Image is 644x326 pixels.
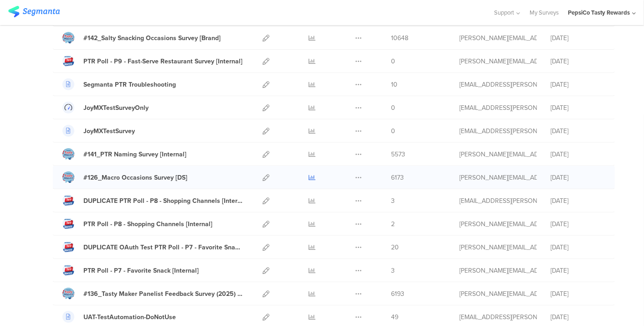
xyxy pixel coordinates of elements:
[62,288,242,300] a: #136_Tasty Maker Panelist Feedback Survey (2025) [Internal]
[551,289,605,299] div: [DATE]
[83,80,176,89] div: Segmanta PTR Troubleshooting
[459,196,537,206] div: andreza.godoy.contractor@pepsico.com
[62,148,186,160] a: #141_PTR Naming Survey [Internal]
[62,311,176,323] a: UAT-TestAutomation-DoNotUse
[62,125,135,137] a: JoyMXTestSurvey
[551,80,605,89] div: [DATE]
[8,6,60,17] img: segmanta logo
[551,126,605,136] div: [DATE]
[83,57,242,66] div: PTR Poll - P9 - Fast-Serve Restaurant Survey [Internal]
[62,171,187,183] a: #126_Macro Occasions Survey [DS]
[391,80,397,89] span: 10
[83,219,212,229] div: PTR Poll - P8 - Shopping Channels [Internal]
[391,150,405,159] span: 5573
[391,126,395,136] span: 0
[62,78,176,90] a: Segmanta PTR Troubleshooting
[459,266,537,275] div: megan.lynch@pepsico.com
[459,57,537,66] div: megan.lynch@pepsico.com
[391,57,395,66] span: 0
[551,150,605,159] div: [DATE]
[83,126,135,136] div: JoyMXTestSurvey
[62,195,242,207] a: DUPLICATE PTR Poll - P8 - Shopping Channels [Internal] - test
[568,8,630,17] div: PepsiCo Tasty Rewards
[391,196,395,206] span: 3
[459,289,537,299] div: megan.lynch@pepsico.com
[459,103,537,113] div: andreza.godoy.contractor@pepsico.com
[391,266,395,275] span: 3
[391,33,408,43] span: 10648
[391,173,404,182] span: 6173
[459,33,537,43] div: megan.lynch@pepsico.com
[62,32,221,44] a: #142_Salty Snacking Occasions Survey [Brand]
[83,243,242,252] div: DUPLICATE OAuth Test PTR Poll - P7 - Favorite Snack - 7.17.25
[83,33,221,43] div: #142_Salty Snacking Occasions Survey [Brand]
[391,312,398,322] span: 49
[391,289,404,299] span: 6193
[459,243,537,252] div: riel@segmanta.com
[551,196,605,206] div: [DATE]
[551,103,605,113] div: [DATE]
[62,241,242,253] a: DUPLICATE OAuth Test PTR Poll - P7 - Favorite Snack - [DATE]
[551,219,605,229] div: [DATE]
[459,219,537,229] div: megan.lynch@pepsico.com
[62,264,199,276] a: PTR Poll - P7 - Favorite Snack [Internal]
[459,173,537,182] div: megan.lynch@pepsico.com
[83,196,242,206] div: DUPLICATE PTR Poll - P8 - Shopping Channels [Internal] - test
[391,103,395,113] span: 0
[83,266,199,275] div: PTR Poll - P7 - Favorite Snack [Internal]
[495,8,515,17] span: Support
[83,312,176,322] div: UAT-TestAutomation-DoNotUse
[459,80,537,89] div: andreza.godoy.contractor@pepsico.com
[391,243,399,252] span: 20
[551,243,605,252] div: [DATE]
[83,103,149,113] div: JoyMXTestSurveyOnly
[62,55,242,67] a: PTR Poll - P9 - Fast-Serve Restaurant Survey [Internal]
[83,289,242,299] div: #136_Tasty Maker Panelist Feedback Survey (2025) [Internal]
[83,173,187,182] div: #126_Macro Occasions Survey [DS]
[551,312,605,322] div: [DATE]
[551,33,605,43] div: [DATE]
[391,219,395,229] span: 2
[459,126,537,136] div: andreza.godoy.contractor@pepsico.com
[459,312,537,322] div: andreza.godoy.contractor@pepsico.com
[551,57,605,66] div: [DATE]
[83,150,186,159] div: #141_PTR Naming Survey [Internal]
[62,102,149,114] a: JoyMXTestSurveyOnly
[459,150,537,159] div: megan.lynch@pepsico.com
[62,218,212,230] a: PTR Poll - P8 - Shopping Channels [Internal]
[551,266,605,275] div: [DATE]
[551,173,605,182] div: [DATE]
